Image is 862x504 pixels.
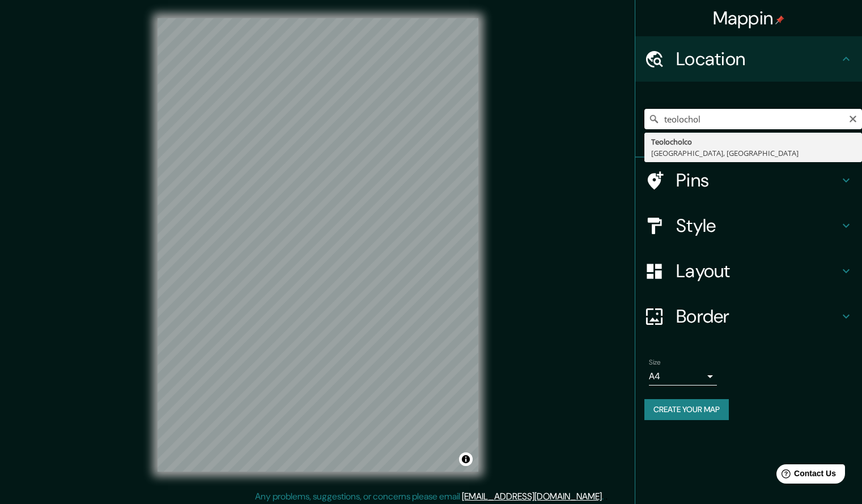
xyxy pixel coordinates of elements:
button: Toggle attribution [459,452,473,466]
div: . [604,490,605,503]
div: A4 [649,367,717,386]
input: Pick your city or area [644,109,862,129]
h4: Location [676,48,839,70]
div: Location [635,36,862,82]
h4: Style [676,214,839,237]
div: Teolocholco [651,136,855,147]
h4: Pins [676,169,839,192]
canvas: Map [158,18,478,472]
img: pin-icon.png [775,15,784,24]
div: Style [635,203,862,248]
div: [GEOGRAPHIC_DATA], [GEOGRAPHIC_DATA] [651,147,855,159]
a: [EMAIL_ADDRESS][DOMAIN_NAME] [462,490,602,502]
div: Pins [635,158,862,203]
button: Clear [848,113,857,124]
iframe: Help widget launcher [761,460,850,492]
h4: Mappin [713,7,785,29]
div: . [605,490,608,503]
label: Size [649,358,661,367]
div: Layout [635,248,862,294]
button: Create your map [644,399,729,420]
h4: Layout [676,260,839,282]
p: Any problems, suggestions, or concerns please email . [255,490,604,503]
div: Border [635,294,862,339]
h4: Border [676,305,839,328]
